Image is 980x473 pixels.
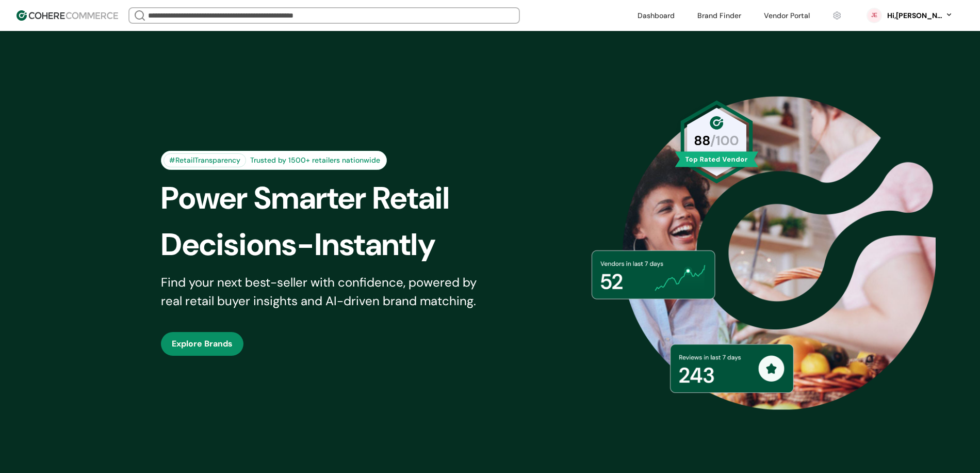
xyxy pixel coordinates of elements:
[867,8,882,23] svg: 0 percent
[161,273,490,310] div: Find your next best-seller with confidence, powered by real retail buyer insights and AI-driven b...
[161,175,508,222] div: Power Smarter Retail
[886,10,953,21] button: Hi,[PERSON_NAME]
[161,332,243,356] button: Explore Brands
[17,10,118,21] img: Cohere Logo
[246,155,384,166] div: Trusted by 1500+ retailers nationwide
[161,222,508,268] div: Decisions-Instantly
[164,153,246,167] div: #RetailTransparency
[886,10,943,21] div: Hi, [PERSON_NAME]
